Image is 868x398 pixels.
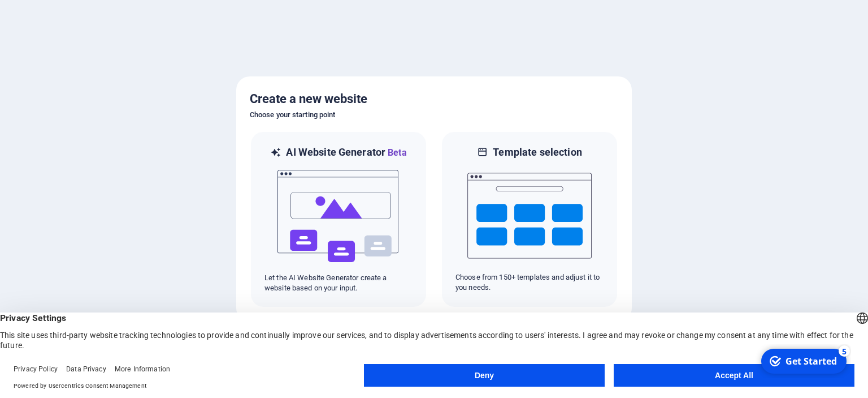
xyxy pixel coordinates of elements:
h6: Choose your starting point [250,108,618,122]
div: 5 [84,1,95,12]
div: AI Website GeneratorBetaaiLet the AI Website Generator create a website based on your input. [250,131,427,308]
div: Get Started 5 items remaining, 0% complete [6,5,92,29]
h6: AI Website Generator [286,145,406,160]
div: Get Started [31,11,82,23]
span: Beta [385,147,407,158]
p: Choose from 150+ templates and adjust it to you needs. [455,272,604,293]
div: Template selectionChoose from 150+ templates and adjust it to you needs. [441,131,618,308]
h6: Template selection [493,145,581,159]
h5: Create a new website [250,90,618,108]
img: ai [276,160,401,273]
p: Let the AI Website Generator create a website based on your input. [264,273,413,293]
